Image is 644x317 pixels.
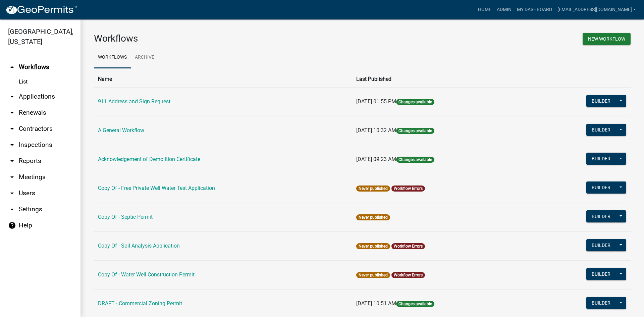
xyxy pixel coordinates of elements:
span: Changes available [396,128,434,134]
th: Last Published [352,71,530,87]
button: Builder [586,268,616,280]
button: Builder [586,124,616,136]
button: Builder [586,239,616,251]
button: Builder [586,210,616,222]
i: help [8,221,16,229]
a: Workflows [94,47,131,68]
span: Changes available [396,301,434,307]
span: Never published [356,186,390,192]
a: Workflow Errors [394,244,423,249]
a: 911 Address and Sign Request [98,98,170,105]
button: Builder [586,95,616,107]
span: [DATE] 01:55 PM [356,98,396,105]
i: arrow_drop_down [8,109,16,117]
a: Workflow Errors [394,186,423,191]
a: DRAFT - Commercial Zoning Permit [98,300,182,307]
i: arrow_drop_down [8,205,16,213]
a: Copy Of - Septic Permit [98,214,153,220]
span: [DATE] 10:32 AM [356,127,396,134]
a: Copy Of - Soil Analysis Application [98,243,180,249]
span: Changes available [396,157,434,163]
span: Changes available [396,99,434,105]
button: New Workflow [583,33,631,45]
span: [DATE] 09:23 AM [356,156,396,162]
i: arrow_drop_down [8,141,16,149]
i: arrow_drop_down [8,189,16,197]
a: My Dashboard [514,3,555,16]
a: Copy Of - Free Private Well Water Test Application [98,185,215,191]
th: Name [94,71,352,87]
i: arrow_drop_down [8,93,16,101]
a: Home [475,3,494,16]
button: Builder [586,181,616,194]
button: Builder [586,153,616,165]
a: Workflow Errors [394,273,423,277]
i: arrow_drop_down [8,125,16,133]
span: Never published [356,243,390,249]
a: [EMAIL_ADDRESS][DOMAIN_NAME] [555,3,639,16]
a: Admin [494,3,514,16]
a: Copy Of - Water Well Construction Permit [98,271,195,278]
a: A General Workflow [98,127,144,134]
h3: Workflows [94,33,357,44]
a: Archive [131,47,158,68]
span: Never published [356,272,390,278]
button: Builder [586,297,616,309]
i: arrow_drop_down [8,173,16,181]
i: arrow_drop_up [8,63,16,71]
span: [DATE] 10:51 AM [356,300,396,307]
i: arrow_drop_down [8,157,16,165]
span: Never published [356,214,390,220]
a: Acknowledgement of Demolition Certificate [98,156,200,162]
